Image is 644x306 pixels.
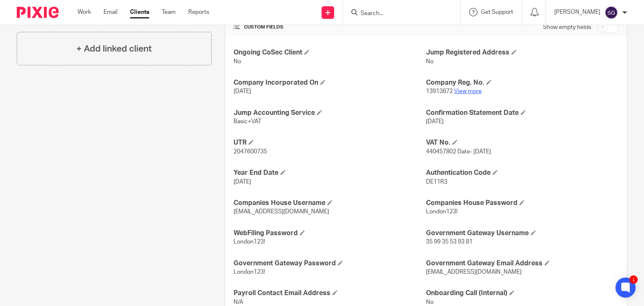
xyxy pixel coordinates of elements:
[234,24,426,31] h4: CUSTOM FIELDS
[426,289,618,298] h4: Onboarding Call (Internal)
[426,209,457,215] span: London123!
[426,48,618,57] h4: Jump Registered Address
[234,88,251,94] span: [DATE]
[426,199,618,207] h4: Companies House Password
[426,229,618,238] h4: Government Gateway Username
[234,169,426,177] h4: Year End Date
[234,209,329,215] span: [EMAIL_ADDRESS][DOMAIN_NAME]
[234,289,426,298] h4: Payroll Contact Email Address
[234,149,267,155] span: 2047600735
[481,9,513,15] span: Get Support
[426,299,434,305] span: No
[426,179,447,185] span: DE11R3
[234,299,243,305] span: N/A
[426,149,491,155] span: 440457802 Date- [DATE]
[104,8,117,16] a: Email
[426,138,618,147] h4: VAT No.
[234,179,251,185] span: [DATE]
[234,48,426,57] h4: Ongoing CoSec Client
[188,8,209,16] a: Reports
[629,275,638,284] div: 1
[17,7,59,18] img: Pixie
[426,88,453,94] span: 13913872
[543,23,591,31] label: Show empty fields
[234,259,426,268] h4: Government Gateway Password
[426,109,618,117] h4: Confirmation Statement Date
[234,269,265,275] span: London123!
[234,199,426,207] h4: Companies House Username
[454,88,482,94] a: View more
[426,59,434,65] span: No
[234,119,261,124] span: Basic+VAT
[234,109,426,117] h4: Jump Accounting Service
[426,78,618,87] h4: Company Reg. No.
[78,8,91,16] a: Work
[426,269,522,275] span: [EMAIL_ADDRESS][DOMAIN_NAME]
[234,59,241,65] span: No
[234,229,426,238] h4: WebFiling Password
[234,78,426,87] h4: Company Incorporated On
[426,239,473,245] span: 35 99 35 53 93 81
[426,169,618,177] h4: Authentication Code
[426,119,444,124] span: [DATE]
[234,239,265,245] span: London123!
[605,6,618,19] img: svg%3E
[130,8,149,16] a: Clients
[554,8,600,16] p: [PERSON_NAME]
[162,8,176,16] a: Team
[360,10,435,18] input: Search
[426,259,618,268] h4: Government Gateway Email Address
[76,42,152,55] h4: + Add linked client
[234,138,426,147] h4: UTR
